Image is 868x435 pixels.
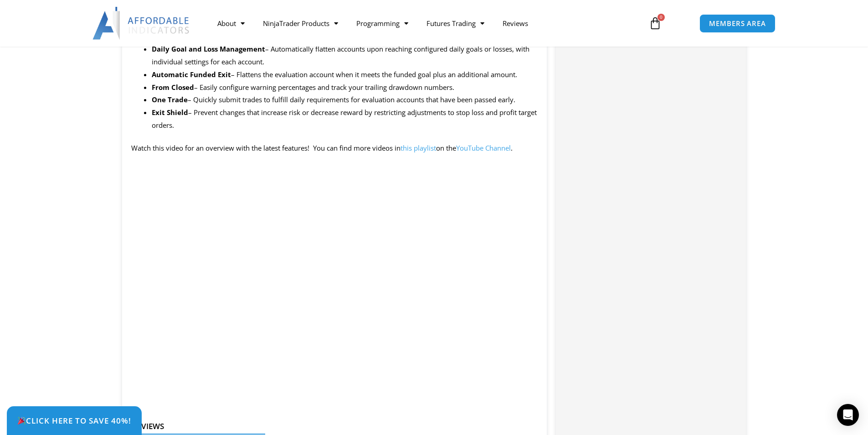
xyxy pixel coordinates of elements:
[456,143,511,152] a: YouTube Channel
[152,94,538,106] li: – Quickly submit trades to fulfill daily requirements for evaluation accounts that have been pass...
[837,404,859,426] div: Open Intercom Messenger
[417,13,493,34] a: Futures Trading
[254,13,347,34] a: NinjaTrader Products
[17,417,131,425] span: Click Here to save 40%!
[152,108,188,117] strong: Exit Shield
[709,20,766,27] span: MEMBERS AREA
[152,83,194,92] strong: From Closed
[92,7,190,40] img: LogoAI | Affordable Indicators – NinjaTrader
[152,81,538,94] li: – Easily configure warning percentages and track your trailing drawdown numbers.
[152,44,265,53] strong: Daily Goal and Loss Management
[347,13,417,34] a: Programming
[152,68,538,81] li: – Flattens the evaluation account when it meets the funded goal plus an additional amount.
[635,10,675,37] a: 0
[131,174,538,404] iframe: My NinjaTrader Trade Copier | Summary & Latest Updates
[7,406,142,435] a: 🎉Click Here to save 40%!
[152,95,188,104] strong: One Trade
[401,143,436,152] a: this playlist
[152,70,231,79] strong: Automatic Funded Exit
[208,13,638,34] nav: Menu
[18,417,26,425] img: 🎉
[208,13,254,34] a: About
[152,43,538,68] li: – Automatically flatten accounts upon reaching configured daily goals or losses, with individual ...
[152,106,538,132] li: – Prevent changes that increase risk or decrease reward by restricting adjustments to stop loss a...
[657,14,665,21] span: 0
[493,13,537,34] a: Reviews
[131,142,538,155] p: Watch this video for an overview with the latest features! You can find more videos in on the .
[699,14,776,33] a: MEMBERS AREA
